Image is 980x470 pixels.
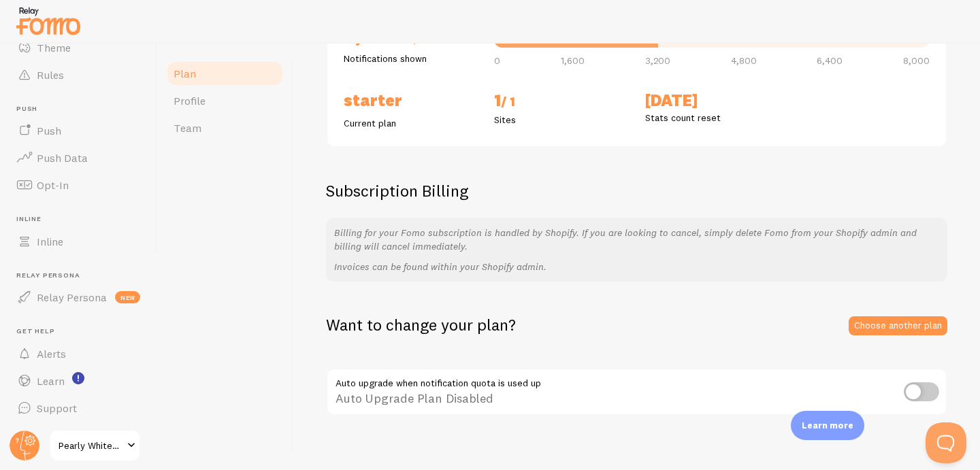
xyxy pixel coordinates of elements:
span: 1,600 [561,56,585,65]
span: 6,400 [817,56,843,65]
h2: Subscription Billing [326,180,947,201]
span: Alerts [37,347,66,360]
a: Choose another plan [849,316,947,335]
div: Auto Upgrade Plan Disabled [326,368,947,418]
span: Team [174,121,201,135]
a: Learn [8,367,148,395]
a: Support [8,395,148,422]
span: Learn [37,374,65,388]
span: Get Help [16,327,148,336]
a: Theme [8,34,148,61]
span: / 1 [501,94,515,110]
span: Push Data [37,151,88,165]
span: Support [37,401,77,415]
span: Relay Persona [37,290,107,304]
h2: [DATE] [645,90,779,111]
span: Push [37,124,61,137]
a: Team [165,114,284,141]
p: Invoices can be found within your Shopify admin. [334,260,939,273]
span: 3,200 [645,56,670,65]
span: Pearly Whites UK [59,437,123,454]
span: / 8,000 [397,30,441,46]
span: Push [16,105,148,114]
p: Learn more [802,419,853,432]
a: Relay Persona new [8,284,148,311]
img: fomo-relay-logo-orange.svg [14,3,82,38]
iframe: Help Scout Beacon - Open [926,422,966,463]
span: new [115,291,140,303]
span: Theme [37,41,71,54]
p: Current plan [344,116,478,130]
div: Learn more [791,411,864,440]
p: Billing for your Fomo subscription is handled by Shopify. If you are looking to cancel, simply de... [334,226,939,253]
p: Stats count reset [645,111,779,124]
a: Profile [165,87,284,114]
a: Plan [165,60,284,87]
span: Inline [37,235,63,248]
h2: 1 [494,90,628,113]
span: Opt-In [37,178,69,192]
a: Rules [8,61,148,88]
p: Sites [494,113,628,127]
a: Push [8,117,148,144]
h2: Starter [344,90,478,111]
a: Push Data [8,144,148,171]
a: Alerts [8,340,148,367]
span: 4,800 [731,56,757,65]
svg: <p>Watch New Feature Tutorials!</p> [72,372,84,384]
span: Profile [174,94,206,107]
span: Plan [174,67,196,80]
a: Opt-In [8,171,148,199]
span: Inline [16,215,148,224]
span: Relay Persona [16,271,148,280]
a: Pearly Whites UK [49,429,141,462]
span: Rules [37,68,64,82]
span: 8,000 [903,56,930,65]
h2: Want to change your plan? [326,314,516,335]
span: 0 [494,56,500,65]
a: Inline [8,228,148,255]
p: Notifications shown [344,52,478,65]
